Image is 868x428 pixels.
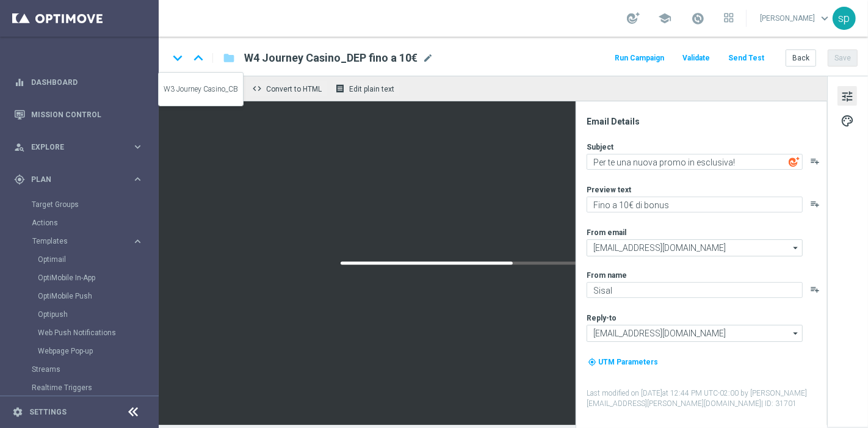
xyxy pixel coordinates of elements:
div: Streams [32,360,157,379]
button: code Convert to HTML [249,81,327,96]
button: tune [837,86,857,106]
label: Subject [587,142,613,152]
button: Templates keyboard_arrow_right [32,236,144,246]
button: Save [828,49,858,67]
div: Web Push Notifications [38,324,157,342]
div: OptiMobile Push [38,287,157,305]
i: settings [12,407,23,418]
span: Convert to HTML [266,85,322,93]
a: Actions [32,218,127,228]
i: keyboard_arrow_up [189,49,208,67]
span: Explore [31,143,132,151]
span: tune [841,89,854,104]
label: From email [587,228,626,238]
img: optiGenie.svg [789,156,800,167]
label: Preview text [587,185,631,195]
label: Last modified on [DATE] at 12:44 PM UTC-02:00 by [PERSON_NAME][EMAIL_ADDRESS][PERSON_NAME][DOMAIN... [587,388,826,409]
input: Select [587,325,803,342]
a: Web Push Notifications [38,328,127,338]
div: Templates [32,232,157,360]
div: Dashboard [14,66,143,98]
i: arrow_drop_down [790,240,802,256]
button: Run Campaign [613,50,666,67]
div: Target Groups [32,195,157,214]
div: Mission Control [14,98,143,131]
a: [PERSON_NAME]keyboard_arrow_down [759,9,833,27]
span: keyboard_arrow_down [818,12,831,25]
span: palette [841,113,854,129]
button: playlist_add [810,199,820,209]
label: Reply-to [587,313,617,323]
div: Realtime Triggers [32,379,157,397]
i: arrow_drop_down [790,325,802,341]
span: W4 Journey Casino_DEP fino a 10€ [244,51,418,65]
i: keyboard_arrow_down [168,49,187,67]
div: Actions [32,214,157,232]
span: Validate [682,54,710,62]
button: Send Test [726,50,766,67]
button: Back [786,49,816,67]
div: Optipush [38,305,157,324]
a: Dashboard [31,66,143,98]
button: remove_red_eye Preview [195,81,244,96]
button: palette [837,111,857,130]
i: my_location [588,358,596,366]
i: keyboard_arrow_right [132,236,143,247]
a: Optimail [38,255,127,264]
i: folder [223,51,235,65]
i: equalizer [14,77,25,88]
span: Templates [32,238,120,245]
span: Edit plain text [349,85,394,93]
div: Optimail [38,250,157,269]
label: From name [587,270,627,280]
div: Webpage Pop-up [38,342,157,360]
div: Plan [14,174,132,185]
a: OptiMobile Push [38,291,127,301]
button: folder [222,48,236,68]
div: Email Details [587,116,826,127]
a: Streams [32,365,127,374]
div: sp [833,7,856,30]
a: OptiMobile In-App [38,273,127,283]
button: equalizer Dashboard [13,78,144,87]
button: Mission Control [13,110,144,120]
button: person_search Explore keyboard_arrow_right [13,142,144,152]
a: Webpage Pop-up [38,346,127,356]
input: Select [587,239,803,256]
i: keyboard_arrow_right [132,141,143,153]
span: UTM Parameters [598,358,658,366]
i: receipt [335,84,345,93]
button: Validate [681,50,712,67]
div: Templates [32,238,132,245]
i: remove_red_eye [198,84,208,93]
span: | ID: 31701 [761,399,797,408]
button: gps_fixed Plan keyboard_arrow_right [13,175,144,184]
span: school [658,12,671,25]
a: Realtime Triggers [32,383,127,393]
a: Settings [29,408,67,416]
div: OptiMobile In-App [38,269,157,287]
div: Explore [14,142,132,153]
button: playlist_add [810,285,820,294]
i: person_search [14,142,25,153]
span: code [252,84,262,93]
a: Target Groups [32,200,127,209]
i: gps_fixed [14,174,25,185]
a: Optipush [38,310,127,319]
button: playlist_add [810,156,820,166]
span: mode_edit [422,53,433,63]
a: Mission Control [31,98,143,131]
span: Preview [212,85,239,93]
span: Plan [31,176,132,183]
button: my_location UTM Parameters [587,355,659,369]
i: keyboard_arrow_right [132,173,143,185]
button: receipt Edit plain text [332,81,400,96]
